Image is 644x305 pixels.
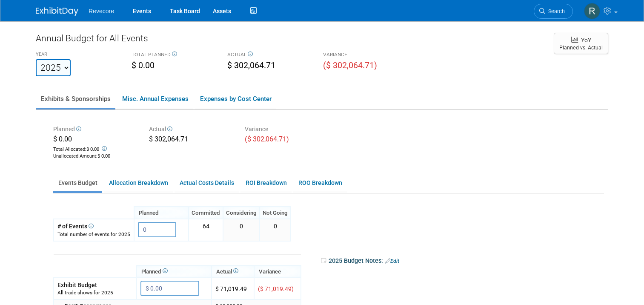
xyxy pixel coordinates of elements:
[104,175,173,191] a: Allocation Breakdown
[260,207,291,219] th: Not Going
[97,153,110,159] span: $ 0.00
[132,60,155,70] span: $ 0.00
[57,281,133,289] div: Exhibit Budget
[195,90,276,108] a: Expenses by Cost Center
[254,265,301,278] th: Variance
[57,231,130,238] div: Total number of events for 2025
[534,4,573,19] a: Search
[189,219,223,241] td: 64
[227,60,275,70] span: $ 302,064.71
[554,33,608,54] button: YoY Planned vs. Actual
[53,175,102,191] a: Events Budget
[385,258,399,264] a: Edit
[53,125,136,135] div: Planned
[584,3,600,19] img: Rachael Sires
[293,175,347,191] a: ROO Breakdown
[53,144,136,153] div: Total Allocated:
[212,278,254,299] td: $ 71,019.49
[175,175,239,191] a: Actual Costs Details
[227,51,310,60] div: ACTUAL
[132,51,215,60] div: TOTAL PLANNED
[86,147,99,152] span: $ 0.00
[134,207,189,219] th: Planned
[223,219,260,241] td: 0
[581,37,591,43] span: YoY
[36,32,545,49] div: Annual Budget for All Events
[545,8,565,14] span: Search
[260,219,291,241] td: 0
[53,153,136,160] div: :
[36,7,78,16] img: ExhibitDay
[53,153,96,159] span: Unallocated Amount
[149,125,232,135] div: Actual
[223,207,260,219] th: Considering
[149,135,232,146] div: $ 302,064.71
[323,60,377,70] span: ($ 302,064.71)
[36,90,115,108] a: Exhibits & Sponsorships
[323,51,406,60] div: VARIANCE
[189,207,223,219] th: Committed
[258,285,294,292] span: ($ 71,019.49)
[89,8,114,14] span: Revecore
[36,51,119,59] div: YEAR
[245,135,289,143] span: ($ 302,064.71)
[320,254,603,268] div: 2025 Budget Notes:
[53,135,72,143] span: $ 0.00
[212,265,254,278] th: Actual
[117,90,193,108] a: Misc. Annual Expenses
[57,222,130,230] div: # of Events
[137,265,212,278] th: Planned
[240,175,292,191] a: ROI Breakdown
[57,289,133,296] div: All trade shows for 2025
[245,125,328,135] div: Variance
